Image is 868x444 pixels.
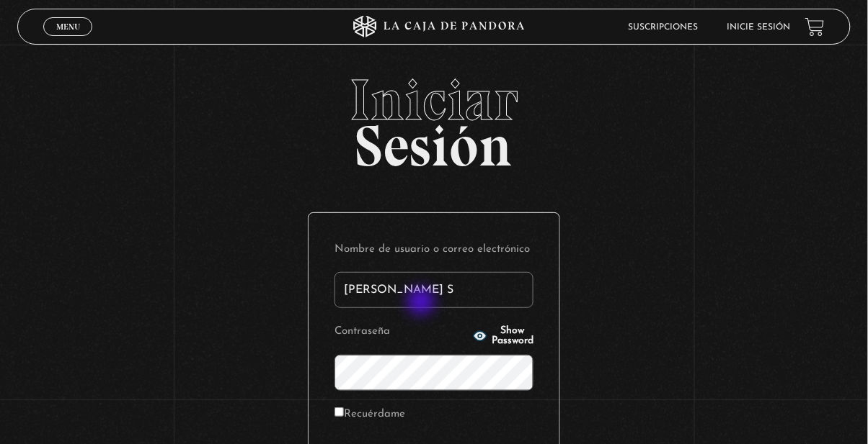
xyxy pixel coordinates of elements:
[17,71,851,163] h2: Sesión
[51,35,85,45] span: Cerrar
[629,23,699,32] a: Suscripciones
[335,239,533,261] label: Nombre de usuario o correo electrónico
[473,326,533,346] button: Show Password
[17,71,851,129] span: Iniciar
[727,23,791,32] a: Inicie sesión
[335,407,344,417] input: Recuérdame
[492,326,533,346] span: Show Password
[335,321,469,343] label: Contraseña
[805,17,825,37] a: View your shopping cart
[335,404,405,426] label: Recuérdame
[56,22,80,31] span: Menu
